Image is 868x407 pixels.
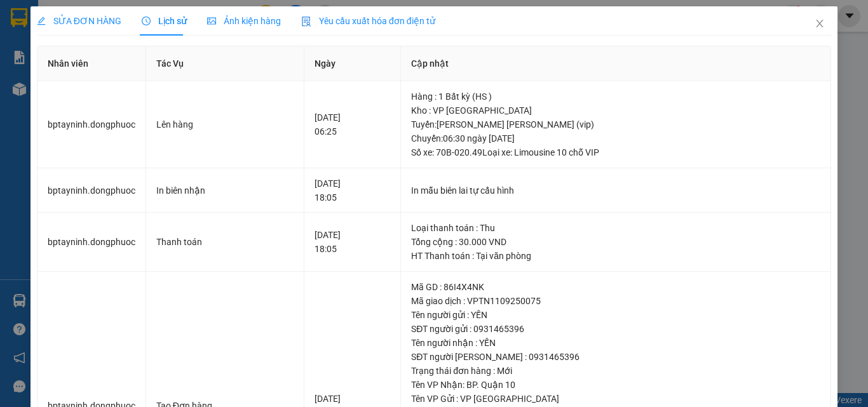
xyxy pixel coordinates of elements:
div: In mẫu biên lai tự cấu hình [411,183,820,197]
th: Tác Vụ [146,46,304,81]
th: Nhân viên [37,46,146,81]
div: Mã GD : 86I4X4NK [411,280,820,294]
div: Tổng cộng : 30.000 VND [411,235,820,249]
div: In biên nhận [156,183,294,197]
span: edit [37,17,46,25]
div: Trạng thái đơn hàng : Mới [411,364,820,378]
td: bptayninh.dongphuoc [37,168,146,213]
div: SĐT người gửi : 0931465396 [411,322,820,336]
th: Cập nhật [401,46,831,81]
div: Kho : VP [GEOGRAPHIC_DATA] [411,103,820,117]
div: Lên hàng [156,117,294,131]
td: bptayninh.dongphuoc [37,213,146,272]
div: Tên người nhận : YẾN [411,336,820,350]
div: Mã giao dịch : VPTN1109250075 [411,294,820,308]
div: Loại thanh toán : Thu [411,221,820,235]
span: picture [207,17,216,25]
span: Ảnh kiện hàng [207,16,281,26]
th: Ngày [304,46,401,81]
div: Tuyến : [PERSON_NAME] [PERSON_NAME] (vip) Chuyến: 06:30 ngày [DATE] Số xe: 70B-020.49 Loại xe: Li... [411,117,820,159]
span: Yêu cầu xuất hóa đơn điện tử [301,16,435,26]
div: [DATE] 18:05 [315,228,390,256]
div: [DATE] 06:25 [315,110,390,138]
span: Lịch sử [142,16,187,26]
div: SĐT người [PERSON_NAME] : 0931465396 [411,350,820,364]
span: close [815,18,825,29]
div: Hàng : 1 Bất kỳ (HS ) [411,90,820,103]
button: Close [802,6,837,42]
td: bptayninh.dongphuoc [37,81,146,168]
div: [DATE] 18:05 [315,177,390,204]
span: SỬA ĐƠN HÀNG [37,16,121,26]
div: Tên người gửi : YẾN [411,308,820,322]
div: Tên VP Gửi : VP [GEOGRAPHIC_DATA] [411,392,820,406]
div: Thanh toán [156,235,294,249]
img: icon [301,17,311,27]
div: Tên VP Nhận: BP. Quận 10 [411,378,820,392]
div: HT Thanh toán : Tại văn phòng [411,249,820,263]
span: clock-circle [142,17,151,25]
